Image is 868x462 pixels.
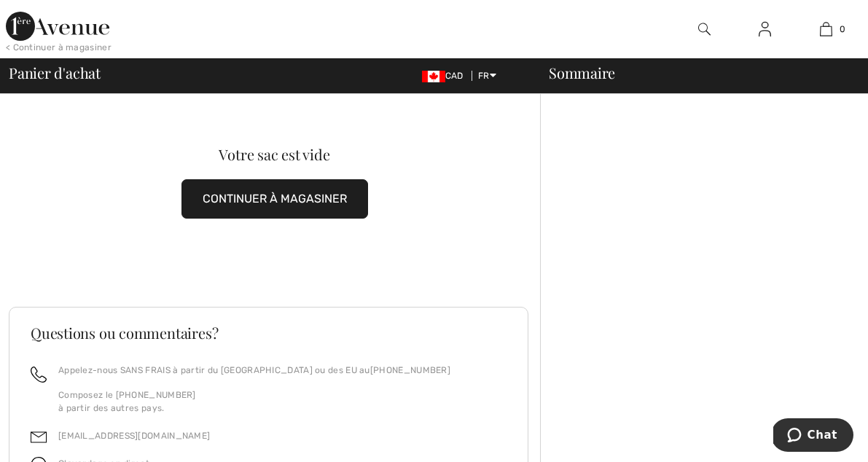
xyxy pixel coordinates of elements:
[9,66,101,80] span: Panier d'achat
[759,20,771,38] img: Mes infos
[181,179,368,219] button: CONTINUER À MAGASINER
[820,20,832,38] img: Mon panier
[58,364,450,377] p: Appelez-nous SANS FRAIS à partir du [GEOGRAPHIC_DATA] ou des EU au
[35,147,513,162] div: Votre sac est vide
[6,41,112,54] div: < Continuer à magasiner
[31,429,47,445] img: email
[797,20,856,38] a: 0
[773,418,853,455] iframe: Ouvre un widget dans lequel vous pouvez chatter avec l’un de nos agents
[422,71,445,82] img: Canadian Dollar
[531,66,859,80] div: Sommaire
[370,365,450,375] a: [PHONE_NUMBER]
[58,431,210,441] a: [EMAIL_ADDRESS][DOMAIN_NAME]
[698,20,711,38] img: recherche
[6,12,109,41] img: 1ère Avenue
[31,367,47,383] img: call
[478,71,496,81] span: FR
[422,71,469,81] span: CAD
[31,326,507,340] h3: Questions ou commentaires?
[747,20,783,39] a: Se connecter
[840,23,845,36] span: 0
[58,388,450,415] p: Composez le [PHONE_NUMBER] à partir des autres pays.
